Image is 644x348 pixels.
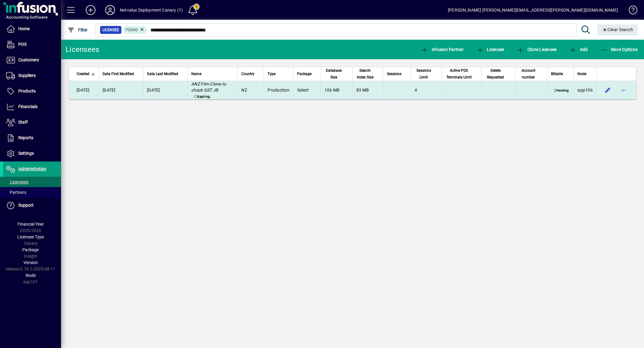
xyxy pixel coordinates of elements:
[475,44,506,55] button: Licensee
[193,94,211,99] span: Expiring
[387,71,401,77] span: Sessions
[551,71,570,77] div: Billable
[448,5,618,15] div: [PERSON_NAME] [PERSON_NAME][EMAIL_ADDRESS][PERSON_NAME][DOMAIN_NAME]
[69,81,99,99] td: [DATE]
[191,82,200,86] em: ANZ
[237,81,264,99] td: NZ
[602,27,633,32] span: Clear Search
[103,71,139,77] div: Data First Modified
[191,71,201,77] span: Name
[415,67,433,81] span: Sessions Limit
[415,67,438,81] div: Sessions Limit
[297,71,311,77] span: Package
[477,47,504,52] span: Licensee
[356,67,374,81] span: Search Index Size
[3,187,61,198] a: Partners
[22,247,39,252] span: Package
[411,81,442,99] td: 4
[103,27,119,33] span: Licensee
[446,67,477,81] div: Active POS Terminals Limit
[356,67,379,81] div: Search Index Size
[18,73,36,78] span: Suppliers
[191,71,234,77] div: Name
[241,71,254,77] span: Country
[120,5,183,15] div: Netvalue Deployment Canary (1)
[3,115,61,130] a: Staff
[18,42,27,47] span: POS
[18,135,33,140] span: Reports
[419,44,465,55] button: Infusion Partner
[147,71,178,77] span: Data Last Modified
[577,88,593,92] span: app106.prod.infusionbusinesssoftware.com
[26,273,36,278] span: Node
[321,81,352,99] td: 106 MB
[210,82,221,86] em: Clone
[6,179,28,184] span: Licensees
[264,81,293,99] td: Production
[519,67,543,81] div: Account number
[191,88,203,92] em: check
[577,71,586,77] span: Node
[3,53,61,68] a: Customers
[81,5,100,16] button: Add
[3,84,61,99] a: Products
[552,88,570,93] span: Pending
[569,47,588,52] span: Add
[599,44,639,55] button: More Options
[18,26,30,31] span: Home
[568,44,589,55] button: Add
[143,81,187,99] td: [DATE]
[485,67,506,81] span: Delete Requested
[100,5,120,16] button: Profile
[66,45,99,54] div: Licensees
[325,67,349,81] div: Database Size
[268,71,290,77] div: Type
[519,67,538,81] span: Account number
[446,67,472,81] span: Active POS Terminals Limit
[18,120,28,125] span: Staff
[325,67,343,81] span: Database Size
[3,99,61,114] a: Financials
[387,71,407,77] div: Sessions
[126,28,138,32] span: Found
[18,104,38,109] span: Financials
[551,71,563,77] span: Billable
[18,166,46,171] span: Administration
[77,71,89,77] span: Created
[297,71,317,77] div: Package
[515,44,558,55] button: Clone Licensee
[577,71,593,77] div: Node
[601,47,638,52] span: More Options
[3,130,61,146] a: Reports
[18,151,34,156] span: Settings
[23,260,38,265] span: Version
[293,81,321,99] td: Select
[147,71,184,77] div: Data Last Modified
[18,57,39,62] span: Customers
[66,24,89,35] button: Filter
[3,146,61,161] a: Settings
[3,177,61,187] a: Licensees
[485,67,512,81] div: Delete Requested
[99,81,143,99] td: [DATE]
[213,88,218,92] em: JB
[18,203,34,208] span: Support
[123,26,147,34] mat-chip: Found Status: Found
[421,47,464,52] span: Infusion Partner
[624,1,636,21] a: Knowledge Base
[204,88,212,92] em: GST
[17,234,44,239] span: Licensee Type
[67,27,88,32] span: Filter
[268,71,275,77] span: Type
[17,222,44,227] span: Financial Year
[3,68,61,83] a: Suppliers
[201,82,209,86] em: Film
[352,81,383,99] td: 83 MB
[517,47,556,52] span: Clone Licensee
[3,37,61,52] a: POS
[241,71,260,77] div: Country
[77,71,95,77] div: Created
[597,24,638,35] button: Clear
[6,190,26,195] span: Partners
[619,85,628,95] button: More options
